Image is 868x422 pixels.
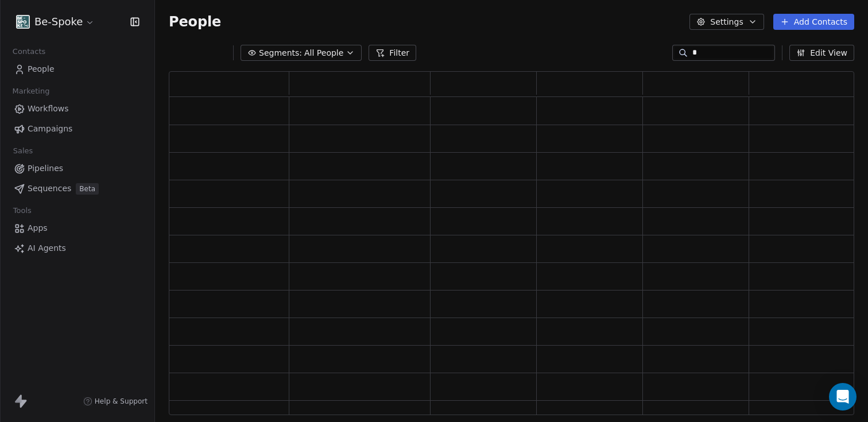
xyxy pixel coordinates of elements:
span: Help & Support [95,397,148,406]
button: Edit View [789,45,854,61]
span: Pipelines [28,162,63,175]
span: Contacts [7,43,51,60]
span: Sales [8,142,38,160]
a: Campaigns [9,119,145,138]
img: Facebook%20profile%20picture.png [16,15,30,29]
span: Be-Spoke [34,14,83,29]
span: Tools [8,202,36,219]
span: Campaigns [28,123,72,135]
span: People [169,13,221,30]
button: Be-Spoke [14,12,97,32]
span: Sequences [28,183,71,195]
span: Marketing [7,83,55,100]
a: People [9,60,145,79]
span: Apps [28,222,48,234]
a: Pipelines [9,159,145,178]
a: Help & Support [83,397,148,406]
a: Workflows [9,99,145,118]
span: Segments: [259,47,302,59]
div: grid [169,97,855,416]
span: People [28,63,55,75]
a: SequencesBeta [9,179,145,198]
button: Settings [689,14,764,30]
a: Apps [9,219,145,238]
div: Open Intercom Messenger [829,383,857,411]
span: AI Agents [28,242,66,254]
button: Add Contacts [773,14,854,30]
span: Beta [76,183,99,195]
button: Filter [369,45,416,61]
span: Workflows [28,103,69,115]
a: AI Agents [9,239,145,258]
span: All People [304,47,343,59]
